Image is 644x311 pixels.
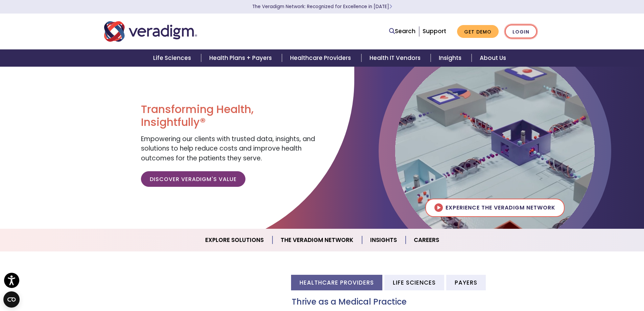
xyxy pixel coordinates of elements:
[282,49,361,67] a: Healthcare Providers
[104,20,197,43] img: Veradigm logo
[384,275,444,290] li: Life Sciences
[389,3,392,10] span: Learn More
[272,231,362,249] a: The Veradigm Network
[292,297,540,307] h3: Thrive as a Medical Practice
[145,49,201,67] a: Life Sciences
[3,291,20,308] button: Open CMP widget
[362,231,406,249] a: Insights
[252,3,392,10] a: The Veradigm Network: Recognized for Excellence in [DATE]Learn More
[389,27,415,36] a: Search
[431,49,472,67] a: Insights
[361,49,431,67] a: Health IT Vendors
[141,103,317,129] h1: Transforming Health, Insightfully®
[505,25,537,39] a: Login
[446,275,486,290] li: Payers
[423,27,446,35] a: Support
[291,275,382,290] li: Healthcare Providers
[457,25,499,38] a: Get Demo
[406,231,447,249] a: Careers
[472,49,514,67] a: About Us
[141,171,245,187] a: Discover Veradigm's Value
[197,231,272,249] a: Explore Solutions
[141,134,315,163] span: Empowering our clients with trusted data, insights, and solutions to help reduce costs and improv...
[201,49,282,67] a: Health Plans + Payers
